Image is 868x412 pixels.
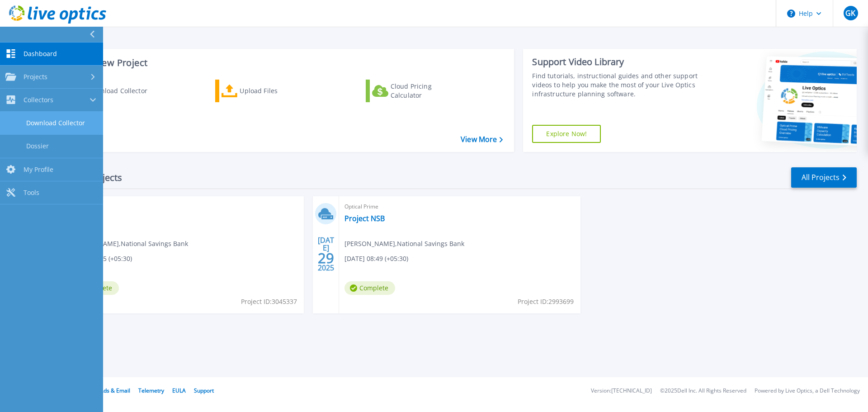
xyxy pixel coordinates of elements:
[241,297,297,307] span: Project ID: 3045337
[461,135,503,144] a: View More
[344,239,464,249] span: [PERSON_NAME] , National Savings Bank
[344,214,385,223] a: Project NSB
[215,80,316,102] a: Upload Files
[317,237,335,270] div: [DATE] 2025
[194,387,214,394] a: Support
[24,73,47,81] span: Projects
[64,80,165,102] a: Download Collector
[532,71,702,99] div: Find tutorials, instructional guides and other support videos to help you make the most of your L...
[791,167,857,188] a: All Projects
[240,82,312,100] div: Upload Files
[344,254,408,264] span: [DATE] 08:49 (+05:30)
[532,56,702,68] div: Support Video Library
[138,387,164,394] a: Telemetry
[64,58,503,68] h3: Start a New Project
[591,388,652,394] li: Version: [TECHNICAL_ID]
[87,82,160,100] div: Download Collector
[344,202,575,212] span: Optical Prime
[24,96,53,104] span: Collectors
[68,239,188,249] span: [PERSON_NAME] , National Savings Bank
[318,254,334,262] span: 29
[755,388,860,394] li: Powered by Live Optics, a Dell Technology
[845,9,855,17] span: GK
[24,50,57,58] span: Dashboard
[100,387,130,394] a: Ads & Email
[518,297,574,307] span: Project ID: 2993699
[366,80,467,102] a: Cloud Pricing Calculator
[532,125,601,143] a: Explore Now!
[172,387,186,394] a: EULA
[24,166,53,174] span: My Profile
[68,202,298,212] span: Optical Prime
[660,388,746,394] li: © 2025 Dell Inc. All Rights Reserved
[344,281,395,295] span: Complete
[24,189,39,197] span: Tools
[391,82,463,100] div: Cloud Pricing Calculator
